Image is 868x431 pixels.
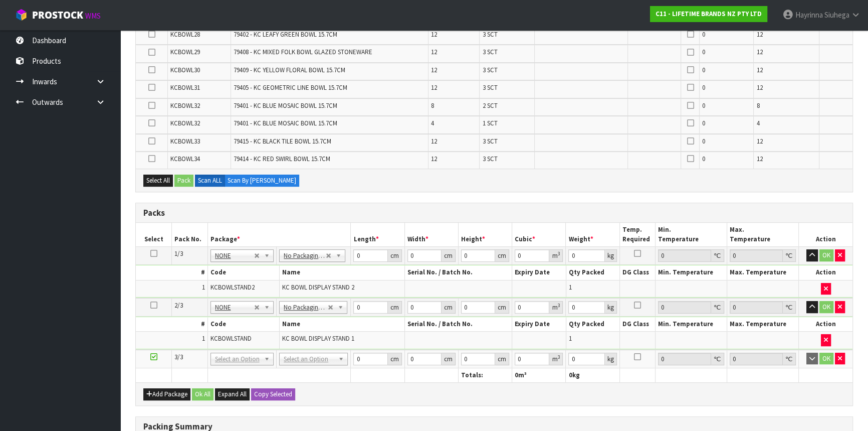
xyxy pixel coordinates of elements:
[656,265,727,280] th: Min. Temperature
[170,119,200,127] span: KCBOWL32
[727,317,799,332] th: Max. Temperature
[234,155,330,163] span: 79414 - KC RED SWIRL BOWL 15.7CM
[431,101,434,110] span: 8
[783,353,796,365] div: ℃
[234,83,347,92] span: 79405 - KC GEOMETRIC LINE BOWL 15.7CM
[549,249,563,262] div: m
[512,317,566,332] th: Expiry Date
[512,265,566,280] th: Expiry Date
[711,301,724,314] div: ℃
[174,175,193,187] button: Pack
[207,317,279,332] th: Code
[656,10,762,18] strong: C11 - LIFETIME BRANDS NZ PTY LTD
[495,301,509,314] div: cm
[282,334,354,343] span: KC BOWL DISPLAY STAND 1
[284,302,327,314] span: No Packaging Cartons
[279,317,404,332] th: Name
[799,317,852,332] th: Action
[756,66,762,74] span: 12
[172,223,208,246] th: Pack No.
[515,371,518,379] span: 0
[279,265,404,280] th: Name
[215,302,255,314] span: NONE
[727,265,799,280] th: Max. Temperature
[756,155,762,163] span: 12
[174,301,183,310] span: 2/3
[702,83,705,92] span: 0
[170,66,200,74] span: KCBOWL30
[234,101,337,110] span: 79401 - KC BLUE MOSAIC BOWL 15.7CM
[482,101,497,110] span: 2 SCT
[202,283,205,292] span: 1
[566,317,619,332] th: Qty Packed
[170,155,200,163] span: KCBOWL34
[482,137,497,146] span: 3 SCT
[170,48,200,56] span: KCBOWL29
[557,354,560,360] sup: 3
[458,223,512,246] th: Height
[702,66,705,74] span: 0
[195,175,225,187] label: Scan ALL
[656,223,727,246] th: Min. Temperature
[702,137,705,146] span: 0
[251,388,295,400] button: Copy Selected
[711,249,724,262] div: ℃
[218,390,247,398] span: Expand All
[702,48,705,56] span: 0
[727,223,799,246] th: Max. Temperature
[170,101,200,110] span: KCBOWL32
[143,388,190,400] button: Add Package
[756,101,759,110] span: 8
[388,249,402,262] div: cm
[568,371,572,379] span: 0
[431,119,434,127] span: 4
[215,388,250,400] button: Expand All
[143,175,173,187] button: Select All
[619,265,656,280] th: DG Class
[605,301,617,314] div: kg
[566,368,619,382] th: kg
[284,250,326,262] span: No Packaging Cartons
[458,368,512,382] th: Totals:
[756,83,762,92] span: 12
[284,353,334,365] span: Select an Option
[234,48,372,56] span: 79408 - KC MIXED FOLK BOWL GLAZED STONEWARE
[404,265,512,280] th: Serial No. / Batch No.
[136,223,172,246] th: Select
[234,66,345,74] span: 79409 - KC YELLOW FLORAL BOWL 15.7CM
[431,83,437,92] span: 12
[170,30,200,39] span: KCBOWL28
[215,353,261,365] span: Select an Option
[619,317,656,332] th: DG Class
[799,265,852,280] th: Action
[557,302,560,309] sup: 3
[619,223,656,246] th: Temp. Required
[15,9,28,21] img: cube-alt.png
[702,30,705,39] span: 0
[207,265,279,280] th: Code
[702,155,705,163] span: 0
[819,249,833,261] button: OK
[824,10,849,20] span: Siuhega
[557,250,560,257] sup: 3
[431,155,437,163] span: 12
[482,30,497,39] span: 3 SCT
[431,48,437,56] span: 12
[756,30,762,39] span: 12
[442,249,456,262] div: cm
[202,334,205,343] span: 1
[282,283,354,292] span: KC BOWL DISPLAY STAND 2
[442,353,456,365] div: cm
[756,119,759,127] span: 4
[234,30,337,39] span: 79402 - KC LEAFY GREEN BOWL 15.7CM
[404,317,512,332] th: Serial No. / Batch No.
[512,368,566,382] th: m³
[174,249,183,258] span: 1/3
[799,223,852,246] th: Action
[431,137,437,146] span: 12
[795,10,823,20] span: Hayrinna
[442,301,456,314] div: cm
[404,223,458,246] th: Width
[32,9,83,22] span: ProStock
[656,317,727,332] th: Min. Temperature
